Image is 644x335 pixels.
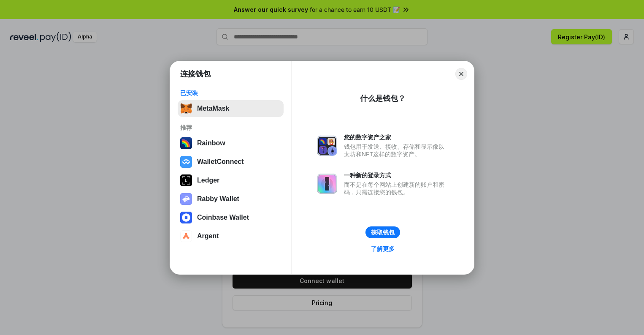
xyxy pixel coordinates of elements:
div: 一种新的登录方式 [344,172,449,179]
div: Rabby Wallet [197,195,239,203]
button: MetaMask [178,100,284,117]
div: WalletConnect [197,158,244,166]
div: Argent [197,232,219,240]
img: svg+xml,%3Csvg%20width%3D%2228%22%20height%3D%2228%22%20viewBox%3D%220%200%2028%2028%22%20fill%3D... [180,156,192,168]
div: 了解更多 [371,245,395,253]
img: svg+xml,%3Csvg%20xmlns%3D%22http%3A%2F%2Fwww.w3.org%2F2000%2Fsvg%22%20fill%3D%22none%22%20viewBox... [317,136,337,156]
div: 已安装 [180,89,281,97]
div: Coinbase Wallet [197,214,249,221]
button: Ledger [178,172,284,189]
button: WalletConnect [178,153,284,170]
button: Rainbow [178,135,284,152]
div: 获取钱包 [371,229,395,236]
button: Argent [178,228,284,245]
h1: 连接钱包 [180,69,211,79]
img: svg+xml,%3Csvg%20xmlns%3D%22http%3A%2F%2Fwww.w3.org%2F2000%2Fsvg%22%20width%3D%2228%22%20height%3... [180,174,192,186]
div: Ledger [197,177,219,184]
button: Rabby Wallet [178,191,284,207]
img: svg+xml,%3Csvg%20fill%3D%22none%22%20height%3D%2233%22%20viewBox%3D%220%200%2035%2033%22%20width%... [180,103,192,114]
img: svg+xml,%3Csvg%20width%3D%2228%22%20height%3D%2228%22%20viewBox%3D%220%200%2028%2028%22%20fill%3D... [180,230,192,242]
div: 而不是在每个网站上创建新的账户和密码，只需连接您的钱包。 [344,181,449,196]
button: Coinbase Wallet [178,209,284,226]
div: MetaMask [197,105,229,112]
div: 您的数字资产之家 [344,133,449,141]
button: Close [455,68,467,80]
img: svg+xml,%3Csvg%20width%3D%22120%22%20height%3D%22120%22%20viewBox%3D%220%200%20120%20120%22%20fil... [180,137,192,149]
img: svg+xml,%3Csvg%20xmlns%3D%22http%3A%2F%2Fwww.w3.org%2F2000%2Fsvg%22%20fill%3D%22none%22%20viewBox... [180,193,192,205]
button: 获取钱包 [365,226,400,238]
a: 了解更多 [366,243,400,254]
img: svg+xml,%3Csvg%20xmlns%3D%22http%3A%2F%2Fwww.w3.org%2F2000%2Fsvg%22%20fill%3D%22none%22%20viewBox... [317,174,337,194]
div: 推荐 [180,124,281,131]
div: 钱包用于发送、接收、存储和显示像以太坊和NFT这样的数字资产。 [344,143,449,158]
img: svg+xml,%3Csvg%20width%3D%2228%22%20height%3D%2228%22%20viewBox%3D%220%200%2028%2028%22%20fill%3D... [180,212,192,223]
div: 什么是钱包？ [360,93,406,103]
div: Rainbow [197,139,225,147]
